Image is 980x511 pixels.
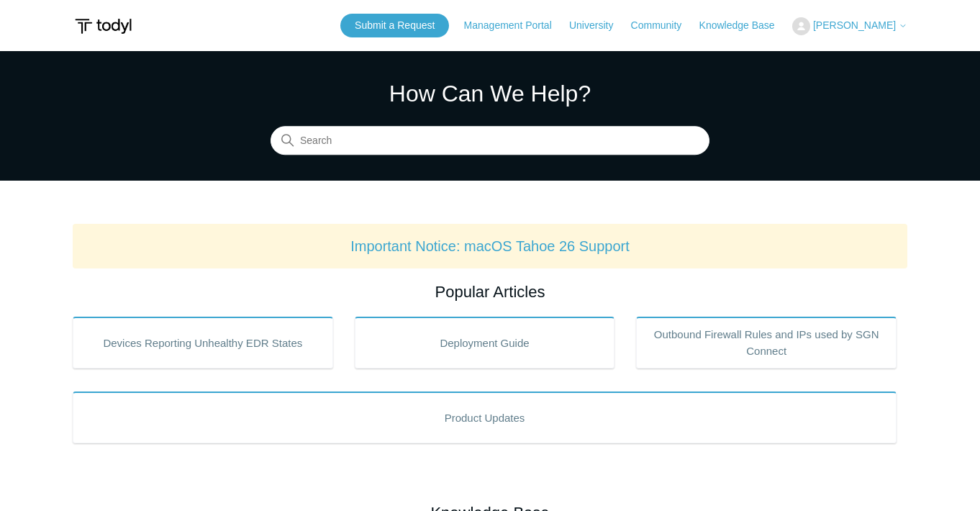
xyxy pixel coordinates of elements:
[350,238,630,254] a: Important Notice: macOS Tahoe 26 Support
[271,76,709,111] h1: How Can We Help?
[636,317,897,368] a: Outbound Firewall Rules and IPs used by SGN Connect
[73,317,333,368] a: Devices Reporting Unhealthy EDR States
[464,18,566,33] a: Management Portal
[699,18,789,33] a: Knowledge Base
[73,392,897,443] a: Product Updates
[73,13,134,40] img: Todyl Support Center Help Center home page
[569,18,627,33] a: University
[792,17,907,35] button: [PERSON_NAME]
[271,127,709,155] input: Search
[340,14,449,37] a: Submit a Request
[355,317,615,368] a: Deployment Guide
[73,280,907,304] h2: Popular Articles
[813,19,896,31] span: [PERSON_NAME]
[631,18,697,33] a: Community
